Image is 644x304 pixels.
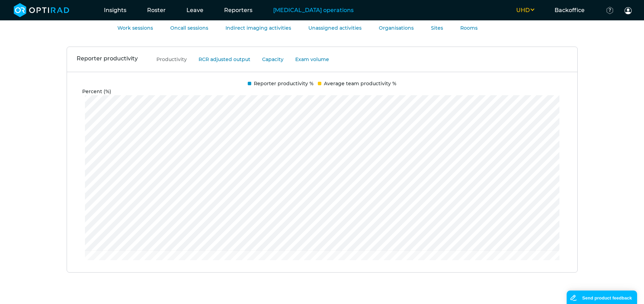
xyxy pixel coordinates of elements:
[225,25,291,31] a: Indirect imaging activities
[190,56,252,63] button: RCR adjusted output
[14,3,69,17] img: brand-opti-rad-logos-blue-and-white-d2f68631ba2948856bd03f2d395fb146ddc8fb01b4b6e9315ea85fa773367...
[308,25,362,31] a: Unassigned activities
[506,6,544,14] button: UHD
[379,25,414,31] a: Organisations
[431,25,443,31] a: Sites
[460,25,478,31] a: Rooms
[77,55,138,63] h3: Reporter productivity
[287,56,331,63] button: Exam volume
[254,56,286,63] button: Capacity
[117,25,153,31] a: Work sessions
[82,88,559,95] div: Percent (%)
[170,25,208,31] a: Oncall sessions
[148,56,189,63] button: Productivity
